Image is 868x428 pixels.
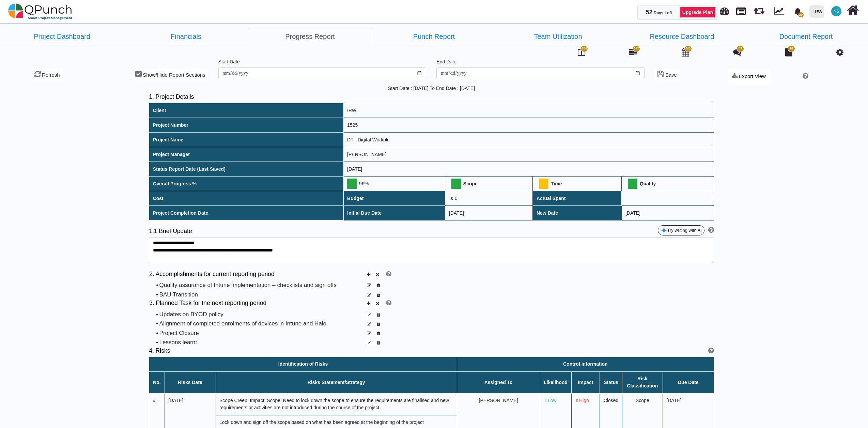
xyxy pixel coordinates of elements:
div: • [156,310,363,319]
h5: 4. Risks [149,347,431,354]
a: Help [706,228,714,233]
img: qpunch-sp.fa6292f.png [8,1,73,22]
th: Impact [571,371,600,393]
th: Client [149,103,343,118]
h5: 3. Planned Task for the next reporting period [149,300,363,307]
div: Lessons learnt [159,338,364,347]
td: IRW [343,103,714,118]
i: Board [578,48,585,56]
th: Risks Statement/Strategy [216,371,457,393]
th: Cost [149,191,343,206]
i: Gantt [629,48,637,56]
th: Identification of Risks [149,357,457,371]
button: Try writing with AI [658,225,704,235]
th: Project Completion Date [149,206,343,220]
th: Due Date [663,371,714,393]
span: 254 [582,46,587,51]
a: IRW [806,0,827,23]
span: NS [834,9,839,13]
th: Project Manager [149,147,343,162]
button: Refresh [32,68,63,80]
a: Resource Dashboard [620,29,744,44]
span: 52 [646,9,652,16]
a: Upgrade Plan [680,7,716,18]
legend: Start Date [218,58,427,67]
h5: 1.1 Brief Update [149,228,431,235]
div: Updates on BYOD policy [159,310,364,319]
button: Save [655,68,680,80]
span: 0 [449,196,458,201]
a: 297 [629,51,637,56]
span: ⇧ [575,398,579,403]
li: DT - Digital Workplc [496,29,620,44]
span: 83 [739,46,742,51]
b: £ [451,196,453,201]
td: DT - Digital Workplc [343,133,714,147]
th: Scope [445,177,533,191]
span: Projects [736,4,746,15]
th: Budget [343,191,445,206]
h5: 2. Accomplishments for current reporting period [149,271,363,278]
svg: bell fill [794,8,801,15]
th: Risk Classification [622,371,663,393]
button: Export View [728,68,770,85]
a: NS [827,0,846,22]
th: Project Name [149,133,343,147]
div: BAU Transition [159,290,364,299]
span: Dashboard [720,4,729,14]
span: Releases [754,3,764,15]
a: Help [384,271,391,277]
th: Overall Progress % [149,177,343,191]
span: 20 [798,12,804,17]
div: • [156,319,363,328]
i: Document Library [785,48,792,56]
th: Actual Spent [533,191,622,206]
th: Risks Date [165,371,216,393]
span: ⇩ [544,398,548,403]
a: Help [800,74,808,79]
th: Assigned To [457,371,540,393]
a: Financials [124,29,248,44]
i: Punch Discussion [733,48,741,56]
img: google-gemini-icon.8b74464.png [661,227,667,234]
span: 243 [685,46,691,51]
div: IRW [813,6,823,18]
span: Start Date : [DATE] To End Date : [DATE] [388,86,475,91]
div: • [156,329,363,338]
th: Initial Due Date [343,206,445,220]
td: [DATE] [343,162,714,177]
td: 1525 [343,118,714,133]
th: Control information [457,357,714,371]
span: #1 [153,398,158,403]
td: [DATE] [622,206,714,220]
i: Home [847,4,859,17]
legend: End Date [436,58,645,67]
a: Help [706,349,714,354]
th: Status Report Date (Last Saved) [149,162,343,177]
div: Notification [792,5,804,17]
span: High [575,398,589,403]
a: Progress Report [248,29,372,44]
a: Punch Report [372,29,496,44]
i: Calendar [682,48,689,56]
div: Project Closure [159,329,364,338]
th: New Date [533,206,622,220]
div: • [156,290,363,299]
span: Low [544,398,557,403]
span: Save [665,72,677,78]
th: Time [533,177,622,191]
th: Project Number [149,118,343,133]
span: Show/Hide Report Sections [143,72,205,78]
a: Team Utilization [496,29,620,44]
h5: 1. Project Details [149,93,714,101]
div: Quality assurance of Intune implementation – checklists and sign offs [159,281,364,290]
th: No. [149,371,165,393]
a: Help [384,300,391,306]
th: Status [600,371,622,393]
span: Scope Creep, Impact: Scope; Need to lock down the scope to ensure the requirements are finalised ... [219,398,449,410]
td: [DATE] [445,206,533,220]
th: Quality [622,177,714,191]
div: Alignment of completed enrolments of devices in Intune and Halo [159,319,364,328]
span: 18 [790,46,793,51]
span: Refresh [42,72,60,78]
